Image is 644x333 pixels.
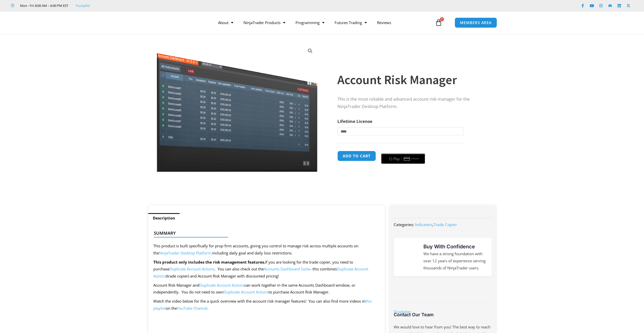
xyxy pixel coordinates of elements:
[169,266,214,271] a: Duplicate Account Actions
[290,17,329,28] a: Programming
[337,151,376,161] button: Add to cart
[153,298,380,312] p: Watch the video below for the a quick overview with the account risk manager features! You can al...
[223,289,269,294] a: Duplicate Account Actions
[394,309,410,314] a: Trustpilot
[415,222,433,227] a: Indicators
[440,17,444,21] span: 0
[427,15,450,30] a: 0
[148,213,180,223] a: Description
[306,46,315,55] a: View full-screen image gallery
[455,17,497,28] a: MEMBERS AREA
[153,282,380,296] p: Account Risk Manager and can work together in the same Accounts Dashboard window, or independentl...
[337,138,345,141] a: Clear options
[19,3,68,9] span: Mon - Fri: 8:00 AM – 6:00 PM EST
[380,150,426,151] iframe: Secure payment input frame
[264,266,309,271] a: Accounts Dashboard Suite
[177,306,207,311] a: YouTube Channel
[423,243,487,250] h3: Buy With Confidence
[423,250,487,272] p: We have a strong foundation with over 12 years of experience serving thousands of NinjaTrader users.
[154,231,375,236] h4: Summary
[213,17,238,28] a: About
[238,17,290,28] a: NinjaTrader Products
[337,118,372,124] label: Lifetime License
[337,71,486,89] h1: Account Risk Manager
[399,248,417,266] img: mark thumbs good 43913 | Affordable Indicators – NinjaTrader
[75,3,90,9] a: Trustpilot
[153,259,380,280] p: If you are looking for the trade copier, you need to purchase . You can also check out the – this...
[153,299,372,311] a: this playlist
[213,17,434,28] nav: Menu
[199,283,244,288] a: Duplicate Account Actions
[415,222,457,227] span: ,
[434,222,457,227] a: Trade Copier
[460,21,492,25] span: MEMBERS AREA
[394,222,414,227] span: Categories:
[155,43,319,172] img: Screenshot 2024-08-26 15462845454
[381,154,425,164] button: Buy with GPay
[159,250,212,255] a: NinjaTrader Desktop Platform,
[337,96,486,110] p: This is the most reliable and advanced account risk manager for the NinjaTrader Desktop Platform.
[153,260,265,265] strong: This product only includes the risk management features.
[411,157,419,161] text: ••••••
[329,17,372,28] a: Futures Trading
[372,17,396,28] a: Reviews
[153,243,380,257] p: This product is built specifically for prop firm accounts, giving you control to manage risk acro...
[394,312,492,318] h3: Contact Our Team
[405,285,481,294] img: NinjaTrader Wordmark color RGB | Affordable Indicators – NinjaTrader
[140,13,195,32] img: LogoAI | Affordable Indicators – NinjaTrader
